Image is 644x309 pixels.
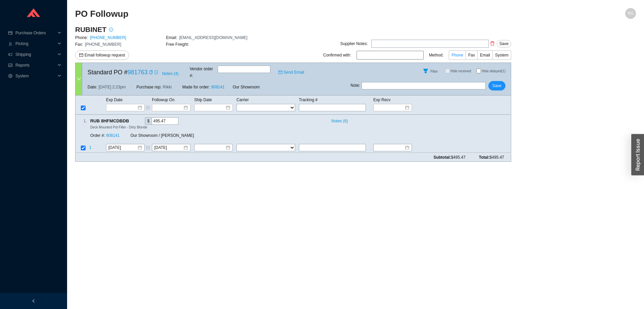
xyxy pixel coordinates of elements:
span: Exp Recv [373,98,390,102]
h3: RUBINET [75,25,106,34]
span: Reports [15,60,56,71]
span: Fax: [75,42,83,47]
span: Phone [451,53,463,57]
div: $ [145,117,152,125]
span: Exp Date [106,98,122,102]
button: delete [489,39,496,48]
a: [PHONE_NUMBER] [90,35,126,40]
button: Notes (6) [328,117,348,122]
span: credit-card [8,31,13,35]
span: [EMAIL_ADDRESS][DOMAIN_NAME] [179,35,247,40]
div: Copy [130,117,135,125]
span: System [495,53,508,57]
a: 908141 [211,85,225,89]
span: copy [149,70,153,74]
span: Date: [88,84,97,90]
span: Picking [15,38,56,49]
span: setting [8,74,13,78]
span: Rikki [163,84,172,90]
span: Email [480,53,490,57]
span: Email followup request [85,52,125,59]
span: Our Showroom / [PERSON_NAME] [130,133,194,138]
span: $495.47 [490,155,504,160]
span: fund [8,63,13,67]
span: Standard PO # [88,67,148,77]
span: left [32,299,36,303]
button: info-circle [106,25,116,34]
span: Total: [479,154,504,161]
span: RUB 8HFMCDBDB [90,117,135,125]
span: filter [421,68,431,74]
span: $495.47 [451,155,465,160]
span: Deck Mounted Pot Filler - Dirty Blonde [90,125,147,129]
span: [DATE] 2:23pm [99,84,126,90]
div: Supplier Notes: [340,40,368,47]
span: Followup On [152,98,174,102]
span: Our Showroom [233,84,260,90]
span: export [154,70,158,74]
span: Tracking # [299,98,318,102]
span: mail [79,53,83,58]
span: Save [492,82,501,89]
span: Carrier [236,98,249,102]
h2: PO Followup [75,8,496,20]
span: Subtotal: [433,154,465,161]
span: info-circle [107,28,115,32]
span: form [146,106,150,110]
span: Save [499,40,508,47]
span: Hide delayed (1) [482,69,505,73]
input: 9/5/2025 [154,145,183,151]
button: Notes (4) [162,70,179,75]
input: Hide received [445,69,450,73]
span: Purchase Orders [15,28,56,38]
input: Hide delayed(1) [476,69,481,73]
div: Confirmed with: Method: [323,50,511,60]
span: [PHONE_NUMBER] [85,42,121,47]
span: mail [278,70,282,74]
a: 981763 [127,69,148,76]
a: mailSend Email [278,69,304,76]
input: 8/25/2025 [108,145,137,151]
span: Phone: [75,35,88,40]
span: Made for order: [182,85,210,89]
button: mailEmail followup request [75,50,129,60]
a: 908141 [106,133,119,138]
span: Shipping [15,49,56,60]
span: Hide received [450,69,471,73]
span: delete [489,41,496,46]
span: Order #: [90,133,105,138]
button: Save [488,81,505,90]
span: Filter [430,70,438,73]
span: 1 [89,146,92,150]
span: down [76,77,81,81]
span: form [146,146,150,150]
span: Notes ( 6 ) [331,118,348,124]
span: Free Freight: [166,42,189,47]
button: Filter [420,66,431,76]
span: Ship Date [194,98,212,102]
span: Note : [351,82,360,89]
button: Save [497,40,511,47]
div: 1 . [75,118,87,124]
span: Notes ( 4 ) [162,70,178,77]
a: export [154,69,158,76]
span: Fax [468,53,475,57]
span: Purchase rep: [137,84,162,90]
span: Email: [166,35,177,40]
div: Copy [149,69,153,76]
span: System [15,71,56,81]
span: Vendor order # : [190,66,216,79]
span: RS [628,8,634,19]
